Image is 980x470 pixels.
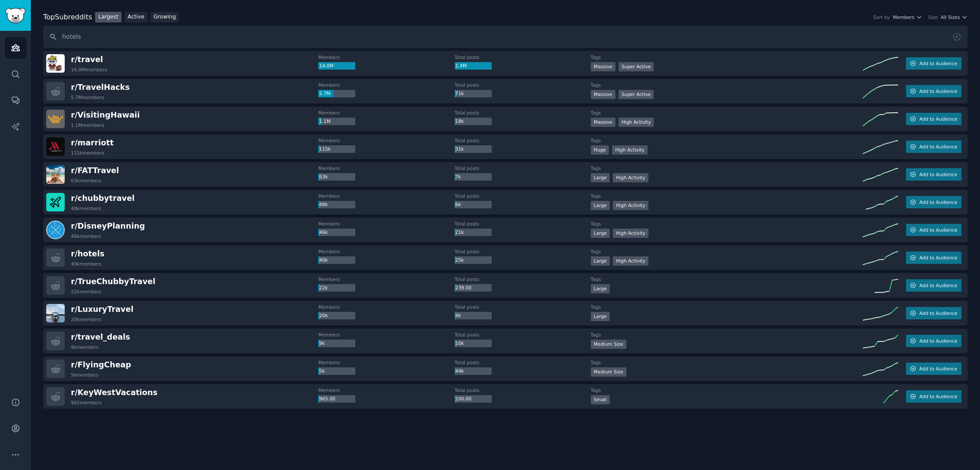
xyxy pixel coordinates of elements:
button: Members [893,14,922,20]
button: Add to Audience [906,196,962,208]
div: Size [928,14,938,20]
div: 5k [318,367,355,375]
dt: Total posts [455,248,591,255]
dt: Members [318,221,454,227]
dt: Members [318,332,454,338]
div: Massive [591,118,615,127]
div: Massive [591,62,615,71]
div: 20k members [71,316,101,322]
span: Add to Audience [919,60,957,67]
div: 48k members [71,205,101,211]
div: 9k [318,340,355,348]
dt: Tags [591,137,863,144]
a: Active [125,12,147,23]
div: 1.1M members [71,122,104,128]
div: 63k members [71,178,101,184]
span: r/ travel_deals [71,333,130,341]
div: Large [591,312,610,321]
dt: Tags [591,359,863,366]
div: Super Active [619,90,654,99]
dt: Total posts [455,276,591,282]
span: All Sizes [941,14,960,20]
img: marriott [46,137,65,156]
span: r/ hotels [71,249,104,258]
div: Sort by [873,14,890,20]
div: 31k [455,145,492,153]
div: High Activity [612,145,648,155]
dt: Members [318,82,454,88]
div: 20k [318,312,355,320]
div: 46k members [71,233,101,239]
span: r/ VisitingHawaii [71,111,140,119]
div: 14.0M [318,62,355,70]
span: Add to Audience [919,255,957,261]
div: 14.0M members [71,67,107,73]
button: Add to Audience [906,307,962,319]
dt: Total posts [455,165,591,171]
div: 40k [318,256,355,264]
dt: Total posts [455,54,591,60]
div: 1.4M [455,62,492,70]
div: 9k members [71,344,99,350]
div: 5.7M members [71,94,104,100]
div: 5.7M [318,90,355,98]
span: Add to Audience [919,88,957,94]
div: High Activity [613,229,648,238]
dt: Members [318,359,454,366]
div: 115k members [71,150,104,156]
div: Large [591,229,610,238]
dt: Total posts [455,359,591,366]
div: Small [591,395,610,404]
span: r/ travel [71,55,103,64]
div: Large [591,256,610,266]
button: Add to Audience [906,168,962,181]
div: 22k members [71,289,101,295]
div: Massive [591,90,615,99]
div: 965 members [71,400,102,406]
div: High Activity [613,173,648,182]
dt: Total posts [455,137,591,144]
div: Medium Size [591,367,626,377]
span: Add to Audience [919,199,957,205]
dt: Tags [591,387,863,393]
span: r/ FlyingCheap [71,360,131,369]
button: Add to Audience [906,141,962,153]
div: Large [591,201,610,210]
div: 25k [455,256,492,264]
div: 18k [455,118,492,126]
span: Members [893,14,914,20]
dt: Members [318,54,454,60]
div: 10k [455,340,492,348]
span: r/ TrueChubbyTravel [71,277,155,286]
dt: Tags [591,165,863,171]
img: GummySearch logo [5,8,26,23]
span: r/ FATTravel [71,166,119,175]
button: Add to Audience [906,85,962,97]
dt: Total posts [455,193,591,199]
span: r/ marriott [71,138,114,147]
div: 7k [455,173,492,181]
img: FATTravel [46,165,65,184]
input: Search name, description, topic [43,26,968,48]
dt: Members [318,137,454,144]
span: Add to Audience [919,366,957,372]
dt: Total posts [455,82,591,88]
button: Add to Audience [906,390,962,403]
span: r/ DisneyPlanning [71,222,145,230]
dt: Members [318,248,454,255]
dt: Total posts [455,304,591,310]
span: Add to Audience [919,171,957,178]
div: 965.00 [318,395,355,403]
div: 71k [455,90,492,98]
div: Large [591,173,610,182]
span: r/ chubbytravel [71,194,135,203]
dt: Tags [591,193,863,199]
span: Add to Audience [919,116,957,122]
div: Top Subreddits [43,12,92,23]
a: Largest [95,12,122,23]
div: 22k [318,284,355,292]
img: DisneyPlanning [46,221,65,239]
div: 4k [455,312,492,320]
dt: Total posts [455,221,591,227]
div: High Activity [619,118,654,127]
